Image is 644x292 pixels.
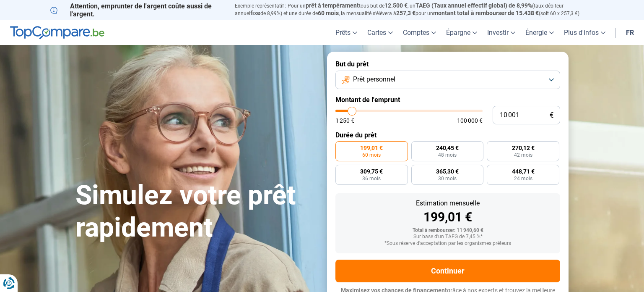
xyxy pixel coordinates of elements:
[353,75,395,84] span: Prêt personnel
[335,71,560,89] button: Prêt personnel
[360,145,383,151] span: 199,01 €
[306,2,359,9] span: prêt à tempérament
[10,26,104,39] img: TopCompare
[457,118,483,124] span: 100 000 €
[342,228,553,234] div: Total à rembourser: 11 940,60 €
[330,20,362,45] a: Prêts
[235,2,594,17] p: Exemple représentatif : Pour un tous but de , un (taux débiteur annuel de 8,99%) et une durée de ...
[318,10,339,16] span: 60 mois
[360,168,383,174] span: 309,75 €
[362,176,381,181] span: 36 mois
[433,10,539,16] span: montant total à rembourser de 15.438 €
[438,176,457,181] span: 30 mois
[384,2,408,9] span: 12.500 €
[436,168,459,174] span: 365,30 €
[342,234,553,240] div: Sur base d'un TAEG de 7,45 %*
[559,20,610,45] a: Plus d'infos
[335,96,560,104] label: Montant de l'emprunt
[342,200,553,207] div: Estimation mensuelle
[335,118,354,124] span: 1 250 €
[441,20,482,45] a: Épargne
[514,176,532,181] span: 24 mois
[396,10,415,16] span: 257,3 €
[362,153,381,158] span: 60 mois
[342,211,553,224] div: 199,01 €
[438,153,457,158] span: 48 mois
[250,10,260,16] span: fixe
[512,145,535,151] span: 270,12 €
[335,60,560,68] label: But du prêt
[362,20,398,45] a: Cartes
[50,2,225,18] p: Attention, emprunter de l'argent coûte aussi de l'argent.
[512,168,535,174] span: 448,71 €
[335,260,560,282] button: Continuer
[335,131,560,139] label: Durée du prêt
[482,20,520,45] a: Investir
[514,153,532,158] span: 42 mois
[520,20,559,45] a: Énergie
[550,112,553,119] span: €
[398,20,441,45] a: Comptes
[436,145,459,151] span: 240,45 €
[621,20,639,45] a: fr
[415,2,532,9] span: TAEG (Taux annuel effectif global) de 8,99%
[75,179,317,244] h1: Simulez votre prêt rapidement
[342,241,553,247] div: *Sous réserve d'acceptation par les organismes prêteurs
